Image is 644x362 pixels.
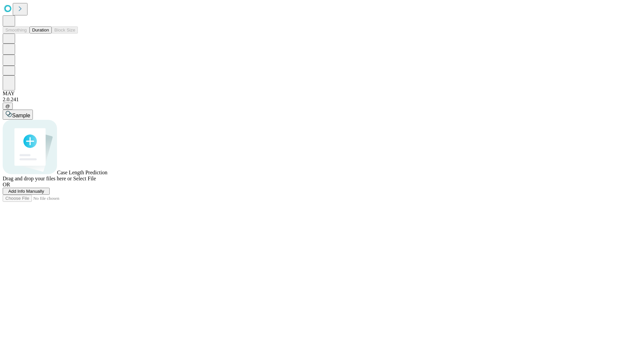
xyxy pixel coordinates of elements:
[52,26,78,34] button: Block Size
[12,113,30,118] span: Sample
[3,188,50,195] button: Add Info Manually
[3,182,10,187] span: OR
[3,110,33,120] button: Sample
[3,26,30,34] button: Smoothing
[3,176,72,181] span: Drag and drop your files here or
[30,26,52,34] button: Duration
[3,90,641,97] div: MAY
[73,176,96,181] span: Select File
[5,104,10,109] span: @
[57,170,107,175] span: Case Length Prediction
[8,189,44,194] span: Add Info Manually
[3,97,641,103] div: 2.0.241
[3,103,13,110] button: @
